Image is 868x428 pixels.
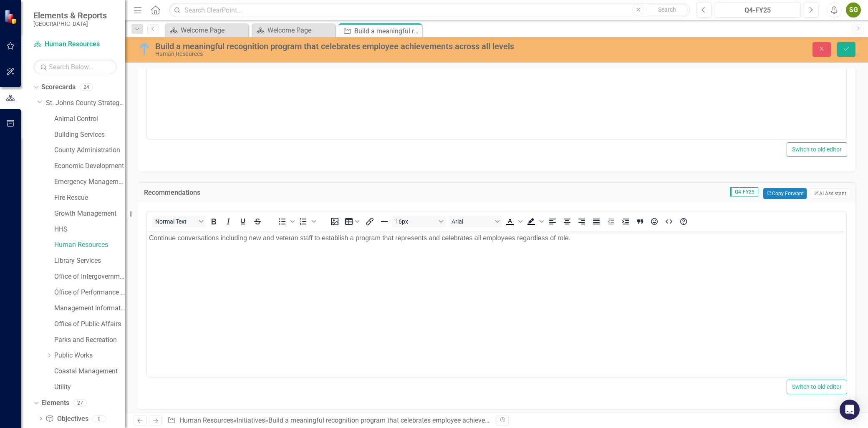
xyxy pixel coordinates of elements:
[296,216,317,227] div: Numbered list
[275,216,296,227] div: Bullet list
[604,216,618,227] button: Decrease indent
[179,416,233,424] a: Human Resources
[846,3,861,18] button: SG
[811,188,849,199] button: AI Assistant
[54,256,125,266] a: Library Services
[714,3,801,18] button: Q4-FY25
[41,83,76,92] a: Scorecards
[152,216,206,227] button: Block Normal Text
[448,216,502,227] button: Font Arial
[155,42,542,51] div: Build a meaningful recognition program that celebrates employee achievements across all levels
[662,216,676,227] button: HTML Editor
[54,146,125,155] a: County Administration
[221,216,235,227] button: Italic
[46,98,125,108] a: St. Johns County Strategic Plan
[646,4,688,16] button: Search
[618,216,633,227] button: Increase indent
[2,2,697,32] p: This initiative aims to [PERSON_NAME] a culture of appreciation, motivation, and inclusivity. By ...
[676,216,691,227] button: Help
[589,216,603,227] button: Justify
[54,240,125,250] a: Human Resources
[54,177,125,187] a: Emergency Management
[503,216,524,227] div: Text color Black
[33,20,107,27] small: [GEOGRAPHIC_DATA]
[54,193,125,203] a: Fire Rescue
[54,320,125,329] a: Office of Public Affairs
[717,5,798,15] div: Q4-FY25
[763,188,806,199] button: Copy Forward
[54,335,125,345] a: Parks and Recreation
[354,26,420,36] div: Build a meaningful recognition program that celebrates employee achievements across all levels
[73,400,87,407] div: 27
[54,209,125,219] a: Growth Management
[267,25,333,35] div: Welcome Page
[787,142,847,157] button: Switch to old editor
[545,216,560,227] button: Align left
[167,25,246,35] a: Welcome Page
[237,416,265,424] a: Initiatives
[33,10,107,20] span: Elements & Reports
[328,216,342,227] button: Insert image
[80,84,93,91] div: 24
[54,351,125,360] a: Public Works
[54,161,125,171] a: Economic Development
[169,3,690,18] input: Search ClearPoint...
[730,187,758,196] span: Q4-FY25
[167,416,490,425] div: » »
[4,9,19,24] img: ClearPoint Strategy
[54,367,125,376] a: Coastal Management
[54,130,125,140] a: Building Services
[648,216,662,227] button: Emojis
[524,216,545,227] div: Background color Black
[45,414,88,424] a: Objectives
[342,216,362,227] button: Table
[54,225,125,234] a: HHS
[377,216,391,227] button: Horizontal line
[268,416,552,424] div: Build a meaningful recognition program that celebrates employee achievements across all levels
[395,218,436,225] span: 16px
[93,415,106,422] div: 0
[560,216,574,227] button: Align center
[658,6,676,13] span: Search
[41,398,69,408] a: Elements
[575,216,589,227] button: Align right
[33,60,117,74] input: Search Below...
[54,383,125,392] a: Utility
[363,216,377,227] button: Insert/edit link
[633,216,647,227] button: Blockquote
[840,400,860,420] div: Open Intercom Messenger
[54,114,125,124] a: Animal Control
[787,380,847,394] button: Switch to old editor
[144,189,370,196] h3: Recommendations
[236,216,250,227] button: Underline
[207,216,221,227] button: Bold
[254,25,333,35] a: Welcome Page
[54,272,125,282] a: Office of Intergovernmental Affairs
[452,218,492,225] span: Arial
[155,51,542,57] div: Human Resources
[181,25,246,35] div: Welcome Page
[392,216,446,227] button: Font size 16px
[155,218,196,225] span: Normal Text
[147,231,846,377] iframe: Rich Text Area
[54,288,125,297] a: Office of Performance & Transparency
[138,42,151,55] img: In Progress
[33,40,117,49] a: Human Resources
[250,216,265,227] button: Strikethrough
[54,304,125,313] a: Management Information Systems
